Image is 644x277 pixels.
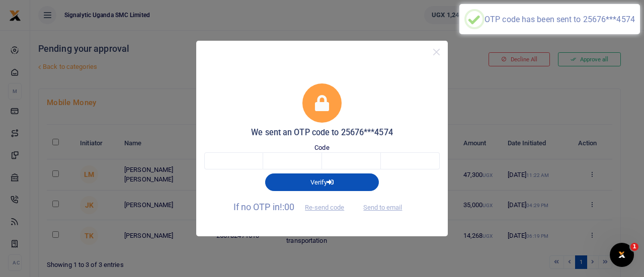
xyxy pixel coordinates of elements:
[485,15,635,24] div: OTP code has been sent to 25676***4574
[314,143,329,153] label: Code
[630,243,638,251] span: 1
[233,202,353,212] span: If no OTP in
[610,243,634,267] iframe: Intercom live chat
[265,173,379,191] button: Verify
[280,202,294,212] span: !:00
[429,45,444,59] button: Close
[204,128,440,138] h5: We sent an OTP code to 25676***4574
